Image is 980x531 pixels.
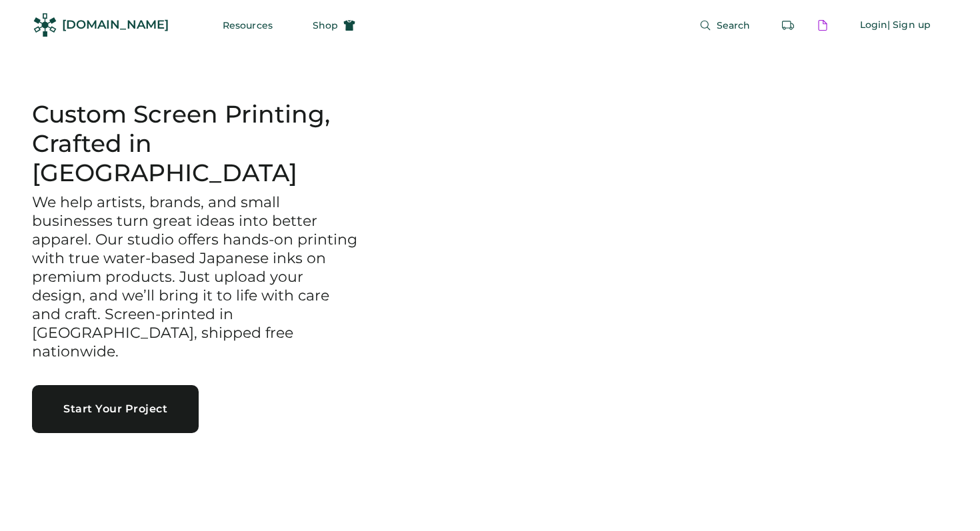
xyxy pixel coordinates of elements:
span: Search [717,21,751,30]
div: | Sign up [887,19,931,32]
button: Resources [207,12,289,39]
button: Retrieve an order [775,12,801,39]
button: Start Your Project [32,385,199,433]
button: Shop [297,12,371,39]
span: Shop [313,21,338,30]
button: Search [683,12,767,39]
h1: Custom Screen Printing, Crafted in [GEOGRAPHIC_DATA] [32,100,360,188]
div: [DOMAIN_NAME] [62,17,169,33]
div: Login [860,19,888,32]
h3: We help artists, brands, and small businesses turn great ideas into better apparel. Our studio of... [32,193,360,360]
img: Rendered Logo - Screens [33,13,57,37]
